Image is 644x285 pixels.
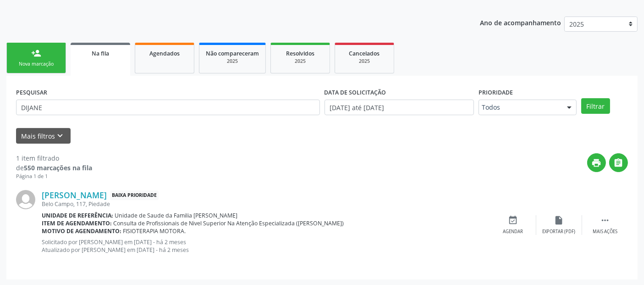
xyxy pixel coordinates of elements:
input: Nome, CNS [16,100,320,115]
button: Mais filtroskeyboard_arrow_down [16,128,71,144]
span: Na fila [92,50,109,57]
span: Agendados [149,50,180,57]
div: de [16,163,92,173]
div: 2025 [277,58,323,65]
i: insert_drive_file [554,215,564,225]
b: Item de agendamento: [42,219,112,227]
div: Nova marcação [13,61,59,67]
label: Prioridade [479,85,513,100]
div: Agendar [503,229,523,235]
span: Todos [482,103,558,112]
i:  [614,158,624,168]
div: Belo Campo, 117, Piedade [42,200,490,208]
div: person_add [31,48,41,58]
span: Resolvidos [286,50,314,57]
button: print [587,153,606,172]
div: Exportar (PDF) [543,229,576,235]
i: keyboard_arrow_down [55,131,66,141]
span: Não compareceram [206,50,259,57]
i: print [592,158,602,168]
div: 2025 [206,58,259,65]
span: FISIOTERAPIA MOTORA. [123,227,186,235]
div: Mais ações [593,229,617,235]
b: Unidade de referência: [42,212,113,219]
b: Motivo de agendamento: [42,227,121,235]
div: 1 item filtrado [16,153,92,163]
strong: 550 marcações na fila [24,163,92,172]
i:  [600,215,610,225]
div: Página 1 de 1 [16,173,92,180]
img: img [16,190,35,209]
i: event_available [508,215,518,225]
span: Unidade de Saude da Familia [PERSON_NAME] [115,212,238,219]
span: Cancelados [349,50,380,57]
div: 2025 [341,58,387,65]
input: Selecione um intervalo [325,100,474,115]
label: DATA DE SOLICITAÇÃO [325,85,386,100]
p: Ano de acompanhamento [480,17,561,28]
button: Filtrar [581,98,610,114]
button:  [609,153,628,172]
span: Baixa Prioridade [110,190,159,200]
p: Solicitado por [PERSON_NAME] em [DATE] - há 2 meses Atualizado por [PERSON_NAME] em [DATE] - há 2... [42,238,490,254]
label: PESQUISAR [16,85,47,100]
span: Consulta de Profissionais de Nivel Superior Na Atenção Especializada ([PERSON_NAME]) [114,219,344,227]
a: [PERSON_NAME] [42,190,107,200]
